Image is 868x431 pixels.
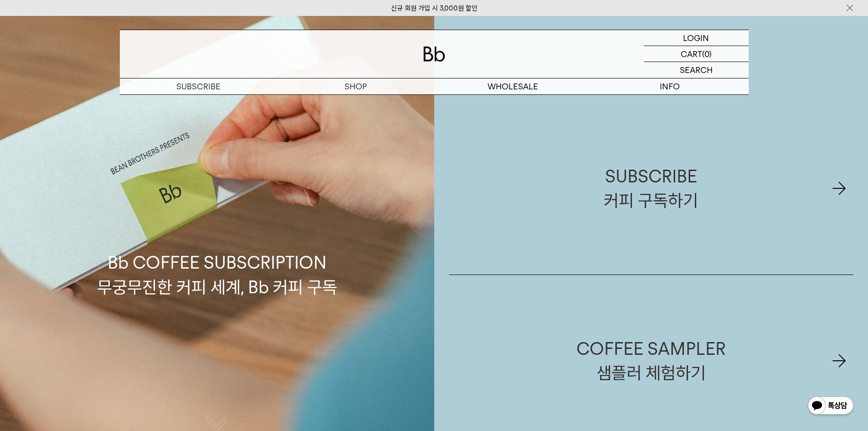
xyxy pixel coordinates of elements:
div: SUBSCRIBE 커피 구독하기 [604,164,698,213]
p: WHOLESALE [434,78,591,94]
p: Bb COFFEE SUBSCRIPTION 무궁무진한 커피 세계, Bb 커피 구독 [97,164,337,299]
a: 신규 회원 가입 시 3,000원 할인 [391,4,478,12]
img: 카카오톡 채널 1:1 채팅 버튼 [807,395,854,417]
img: 로고 [423,47,445,62]
p: (0) [702,46,712,62]
a: SHOP [277,78,434,94]
a: SUBSCRIBE커피 구독하기 [449,103,854,275]
a: LOGIN [644,30,749,46]
p: SEARCH [680,62,713,78]
p: INFO [591,78,749,94]
a: CART (0) [644,46,749,62]
div: COFFEE SAMPLER 샘플러 체험하기 [576,337,726,385]
p: CART [681,46,702,62]
p: LOGIN [683,30,709,46]
a: SUBSCRIBE [120,78,277,94]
